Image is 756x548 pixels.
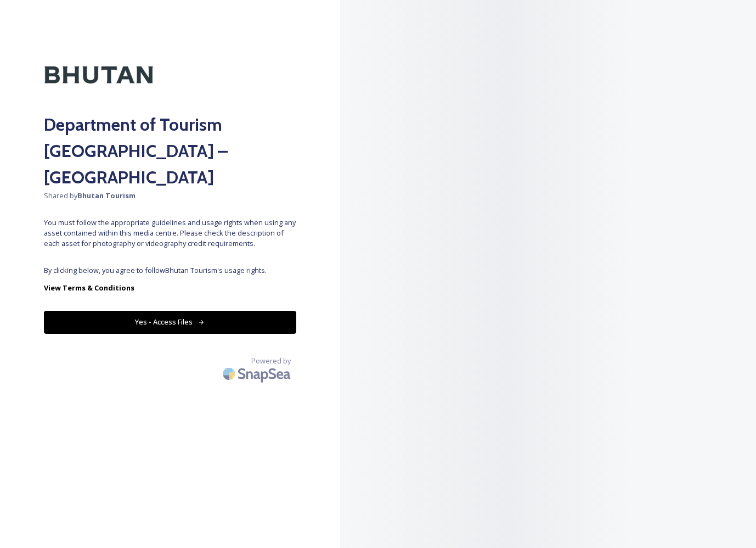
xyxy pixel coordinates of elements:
[77,191,136,200] strong: Bhutan Tourism
[219,361,296,387] img: SnapSea Logo
[44,191,296,201] span: Shared by
[44,265,296,276] span: By clicking below, you agree to follow Bhutan Tourism 's usage rights.
[44,217,296,249] span: You must follow the appropriate guidelines and usage rights when using any asset contained within...
[44,44,154,106] img: Kingdom-of-Bhutan-Logo.png
[44,311,296,333] button: Yes - Access Files
[44,281,296,294] a: View Terms & Conditions
[44,283,134,293] strong: View Terms & Conditions
[251,356,291,366] span: Powered by
[44,111,296,191] h2: Department of Tourism [GEOGRAPHIC_DATA] – [GEOGRAPHIC_DATA]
